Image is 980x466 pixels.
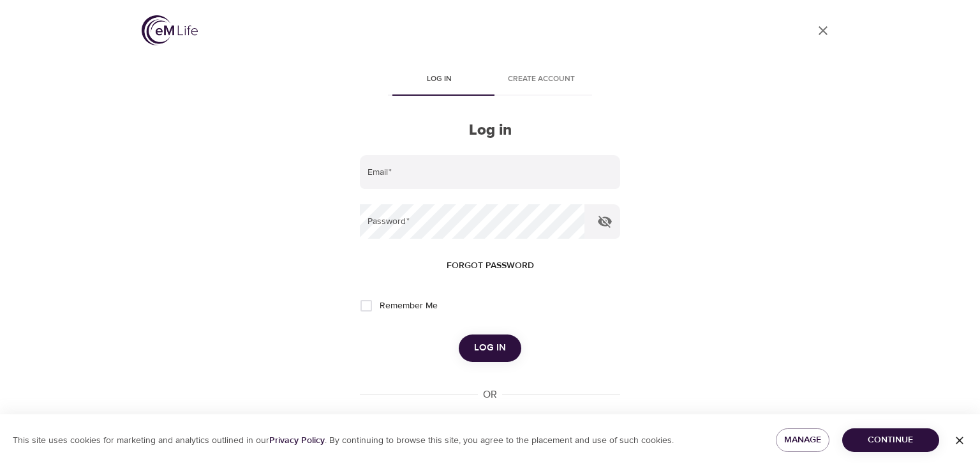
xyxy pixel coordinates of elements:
[396,73,482,86] span: Log in
[459,334,521,361] button: Log in
[842,428,939,452] button: Continue
[360,121,620,140] h2: Log in
[478,387,502,402] div: OR
[442,254,539,278] button: Forgot password
[498,73,584,86] span: Create account
[776,428,829,452] button: Manage
[474,340,506,356] span: Log in
[360,65,620,96] div: disabled tabs example
[852,432,929,448] span: Continue
[808,15,838,46] a: close
[269,435,325,446] a: Privacy Policy
[447,258,534,274] span: Forgot password
[786,432,819,448] span: Manage
[142,15,198,45] img: logo
[380,299,438,313] span: Remember Me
